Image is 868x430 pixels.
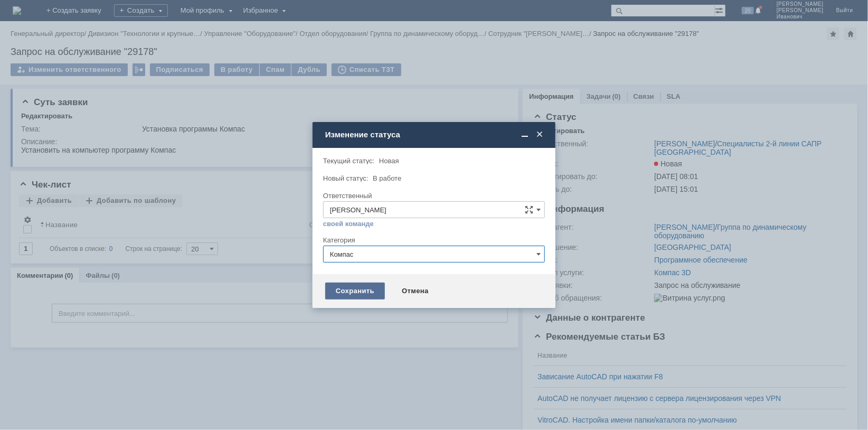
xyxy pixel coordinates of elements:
span: В работе [373,174,401,182]
div: Ответственный [323,192,543,199]
div: Изменение статуса [325,130,545,139]
div: Категория [323,237,543,244]
label: Текущий статус: [323,157,374,165]
span: Закрыть [534,130,545,139]
label: Новый статус: [323,174,369,182]
span: Свернуть (Ctrl + M) [520,130,530,139]
span: Новая [379,157,399,165]
a: своей команде [323,220,374,228]
span: Сложная форма [525,205,533,214]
